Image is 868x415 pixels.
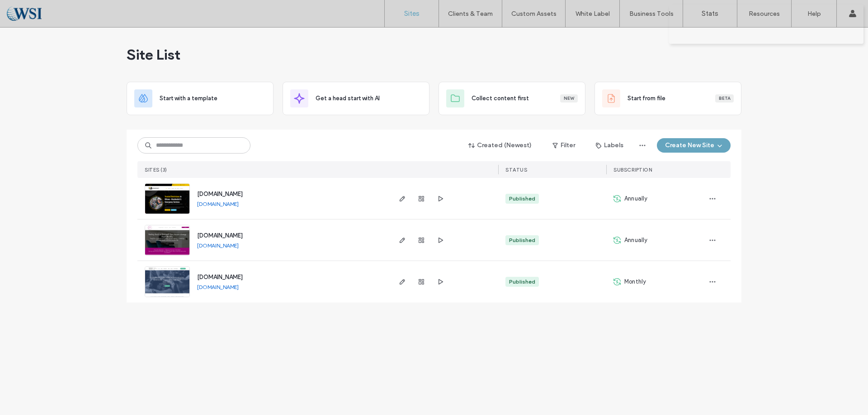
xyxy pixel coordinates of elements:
[624,236,648,245] span: Annually
[594,82,741,115] div: Start from fileBeta
[627,94,665,103] span: Start from file
[197,284,239,290] a: [DOMAIN_NAME]
[448,10,493,18] label: Clients & Team
[197,274,243,280] a: [DOMAIN_NAME]
[197,201,239,207] a: [DOMAIN_NAME]
[715,94,734,103] div: Beta
[197,191,243,197] a: [DOMAIN_NAME]
[509,195,535,203] div: Published
[543,138,584,153] button: Filter
[509,236,535,244] div: Published
[505,167,527,173] span: STATUS
[511,10,557,18] label: Custom Assets
[629,10,674,18] label: Business Tools
[613,167,652,173] span: Subscription
[588,138,632,153] button: Labels
[283,82,429,115] div: Get a head start with AI
[624,277,646,286] span: Monthly
[439,82,585,115] div: Collect content firstNew
[576,10,610,18] label: White Label
[127,82,274,115] div: Start with a template
[145,167,167,173] span: SITES (3)
[197,232,243,239] a: [DOMAIN_NAME]
[404,9,420,18] label: Sites
[461,138,540,153] button: Created (Newest)
[316,94,380,103] span: Get a head start with AI
[624,194,648,203] span: Annually
[197,242,239,249] a: [DOMAIN_NAME]
[127,46,180,64] span: Site List
[472,94,529,103] span: Collect content first
[560,94,578,103] div: New
[509,278,535,286] div: Published
[657,138,731,153] button: Create New Site
[160,94,217,103] span: Start with a template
